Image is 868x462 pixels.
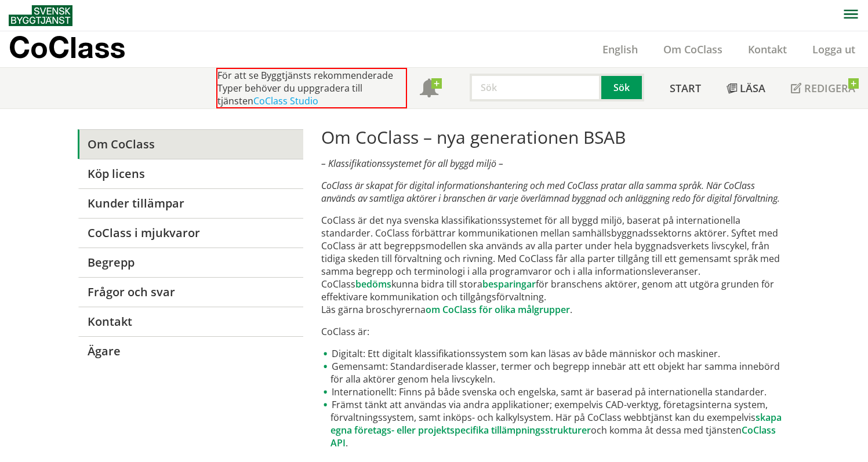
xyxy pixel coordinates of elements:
[321,385,790,398] li: Internationellt: Finns på både svenska och engelska, samt är baserad på internationella standarder.
[78,336,303,366] a: Ägare
[714,68,778,108] a: Läsa
[590,42,651,56] a: English
[78,307,303,336] a: Kontakt
[78,248,303,277] a: Begrepp
[800,42,868,56] a: Logga ut
[420,80,438,99] span: Notifikationer
[426,303,570,316] a: om CoClass för olika målgrupper
[321,157,503,170] em: – Klassifikationssystemet för all byggd miljö –
[9,31,150,67] a: CoClass
[482,278,536,290] a: besparingar
[9,41,125,54] p: CoClass
[78,159,303,188] a: Köp licens
[321,347,790,360] li: Digitalt: Ett digitalt klassifikationssystem som kan läsas av både människor och maskiner.
[321,127,790,148] h1: Om CoClass – nya generationen BSAB
[331,411,782,436] a: skapa egna företags- eller projektspecifika tillämpningsstrukturer
[601,74,644,101] button: Sök
[321,325,790,338] p: CoClass är:
[470,74,601,101] input: Sök
[321,179,780,205] em: CoClass är skapat för digital informationshantering och med CoClass pratar alla samma språk. När ...
[78,188,303,218] a: Kunder tillämpar
[78,129,303,159] a: Om CoClass
[651,42,735,56] a: Om CoClass
[216,68,407,108] div: För att se Byggtjänsts rekommenderade Typer behöver du uppgradera till tjänsten
[657,68,714,108] a: Start
[670,81,701,95] span: Start
[321,214,790,316] p: CoClass är det nya svenska klassifikationssystemet för all byggd miljö, baserat på internationell...
[78,277,303,307] a: Frågor och svar
[735,42,800,56] a: Kontakt
[253,94,318,107] a: CoClass Studio
[321,398,790,449] li: Främst tänkt att användas via andra applikationer; exempelvis CAD-verktyg, företagsinterna system...
[740,81,765,95] span: Läsa
[804,81,855,95] span: Redigera
[321,360,790,385] li: Gemensamt: Standardiserade klasser, termer och begrepp innebär att ett objekt har samma innebörd ...
[78,218,303,248] a: CoClass i mjukvaror
[331,424,776,449] a: CoClass API
[355,278,391,290] a: bedöms
[778,68,868,108] a: Redigera
[9,5,72,26] img: Svensk Byggtjänst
